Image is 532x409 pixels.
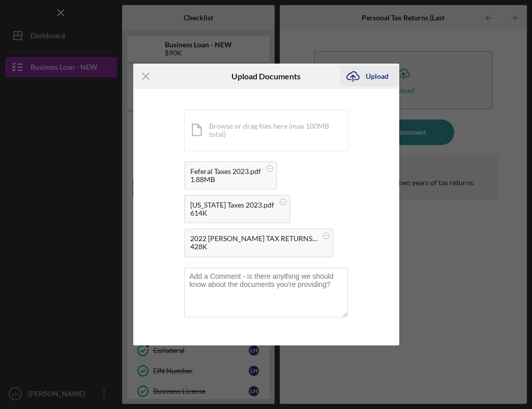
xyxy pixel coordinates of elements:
div: [US_STATE] Taxes 2023.pdf [190,201,274,209]
div: 614K [190,209,274,217]
div: 1.88MB [190,176,261,184]
button: Upload [340,66,399,86]
div: Upload [366,66,389,86]
div: 2022 [PERSON_NAME] TAX RETURNS.pdf [190,235,317,243]
h6: Upload Documents [231,72,301,81]
div: 428K [190,243,317,251]
div: Feferal Taxes 2023.pdf [190,167,261,176]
